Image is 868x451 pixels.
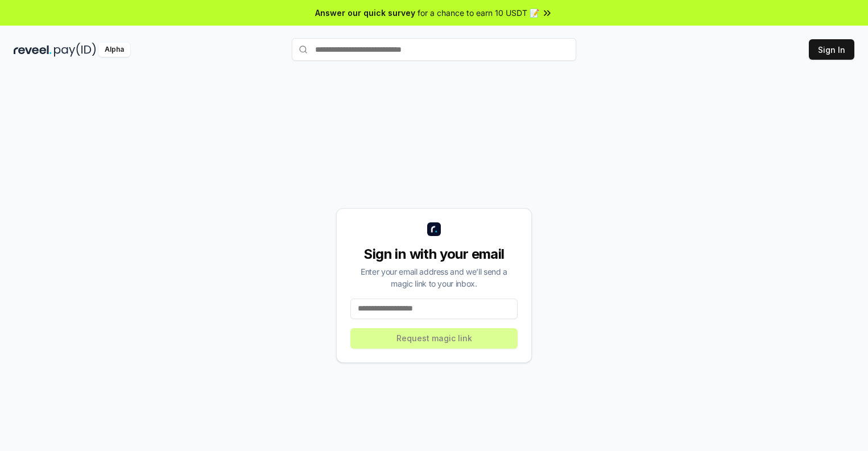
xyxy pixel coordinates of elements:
[350,245,518,263] div: Sign in with your email
[418,7,539,19] span: for a chance to earn 10 USDT 📝
[427,222,441,236] img: logo_small
[54,43,96,57] img: pay_id
[98,43,130,57] div: Alpha
[14,43,52,57] img: reveel_dark
[315,7,415,19] span: Answer our quick survey
[809,39,854,60] button: Sign In
[350,266,518,289] div: Enter your email address and we’ll send a magic link to your inbox.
